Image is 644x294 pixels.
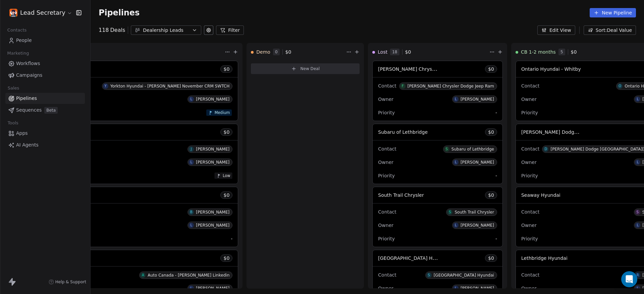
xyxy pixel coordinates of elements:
[637,160,639,165] div: L
[621,271,637,287] div: Open Intercom Messenger
[378,173,395,178] span: Priority
[461,160,494,165] div: [PERSON_NAME]
[378,272,396,278] span: Contact
[4,48,32,58] span: Marketing
[190,223,192,228] div: L
[110,84,230,89] div: Yorkton Hyundai - [PERSON_NAME] November CRM SWTCH
[16,130,28,137] span: Apps
[378,110,395,115] span: Priority
[5,70,85,81] a: Campaigns
[461,223,494,228] div: [PERSON_NAME]
[5,83,22,93] span: Sales
[372,43,488,61] div: Lost18$0
[378,97,393,102] span: Owner
[215,110,230,115] span: Medium
[488,129,494,135] span: $ 0
[372,124,503,184] div: Subaru of Lethbridge$0ContactSSubaru of LethbridgeOwnerL[PERSON_NAME]Priority-
[449,210,451,215] div: S
[455,286,457,291] div: L
[99,26,125,34] div: 118
[190,160,192,165] div: L
[378,146,396,152] span: Contact
[190,210,193,215] div: B
[637,273,639,278] div: R
[196,286,229,291] div: [PERSON_NAME]
[378,160,393,165] span: Owner
[619,83,621,89] div: O
[16,37,32,44] span: People
[378,192,424,198] span: South Trail Chrysler
[521,146,539,152] span: Contact
[378,129,428,135] span: Subaru of Lethbridge
[428,273,430,278] div: S
[223,192,229,198] span: $ 0
[16,60,40,67] span: Workflows
[408,84,494,89] div: [PERSON_NAME] Chrysler Dodge Jeep Ram
[390,49,399,55] span: 18
[545,146,547,152] div: D
[49,279,86,285] a: Help & Support
[16,95,37,102] span: Pipelines
[521,160,537,165] span: Owner
[4,25,30,35] span: Contacts
[521,255,568,261] span: Lethbridge Hyundai
[110,26,125,34] span: Deals
[372,187,503,247] div: South Trail Chrysler$0ContactSSouth Trail ChryslerOwnerL[PERSON_NAME]Priority-
[142,273,144,278] div: A
[521,272,539,278] span: Contact
[378,209,396,215] span: Contact
[571,49,577,55] span: $ 0
[521,286,537,291] span: Owner
[285,49,291,55] span: $ 0
[488,66,494,72] span: $ 0
[9,9,17,17] img: icon%2001.png
[590,8,636,17] button: New Pipeline
[301,66,320,71] span: New Deal
[378,66,479,72] span: [PERSON_NAME] Chrysler Dodge Jeep Ram
[488,255,494,261] span: $ 0
[405,49,411,55] span: $ 0
[16,72,42,79] span: Campaigns
[378,236,395,241] span: Priority
[521,223,537,228] span: Owner
[451,147,494,152] div: Subaru of Lethbridge
[521,97,537,102] span: Owner
[584,25,636,35] button: Sort: Deal Value
[223,129,229,135] span: $ 0
[273,49,280,55] span: 0
[378,83,396,89] span: Contact
[223,66,229,72] span: $ 0
[251,63,360,74] button: New Deal
[190,286,192,291] div: L
[455,97,457,102] div: L
[5,93,85,104] a: Pipelines
[5,105,85,116] a: SequencesBeta
[461,286,494,291] div: [PERSON_NAME]
[454,210,494,215] div: South Trail Chrysler
[5,35,85,46] a: People
[196,97,229,102] div: [PERSON_NAME]
[44,107,58,114] span: Beta
[495,235,497,242] span: -
[196,210,229,215] div: [PERSON_NAME]
[372,61,503,121] div: [PERSON_NAME] Chrysler Dodge Jeep Ram$0ContactF[PERSON_NAME] Chrysler Dodge Jeep RamOwnerL[PERSON...
[196,223,229,228] div: [PERSON_NAME]
[5,128,85,139] a: Apps
[5,58,85,69] a: Workflows
[143,27,189,34] div: Dealership Leads
[521,236,538,241] span: Priority
[99,8,140,17] span: Pipelines
[455,223,457,228] div: L
[223,255,229,261] span: $ 0
[378,255,448,261] span: [GEOGRAPHIC_DATA] Hyundai
[55,279,86,285] span: Help & Support
[231,235,232,242] span: -
[455,160,457,165] div: L
[8,7,71,18] button: Lead Secretary
[558,49,565,55] span: 5
[196,147,229,152] div: [PERSON_NAME]
[637,286,639,291] div: L
[521,83,539,89] span: Contact
[495,109,497,116] span: -
[105,83,107,89] div: Y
